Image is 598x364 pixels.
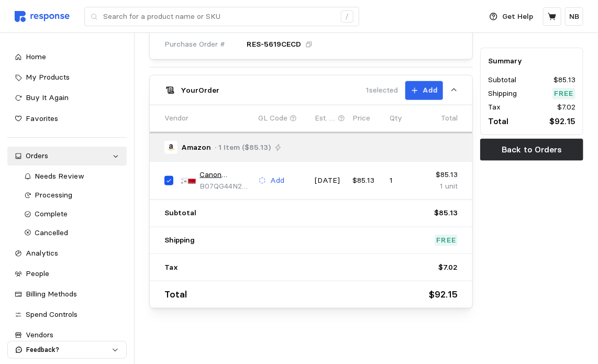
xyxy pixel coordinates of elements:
span: B07QG44N2M [200,181,248,191]
span: Billing Methods [26,289,77,299]
h5: Your Order [181,85,219,96]
p: [DATE] [315,175,345,186]
a: Cancelled [17,224,127,242]
p: RES-5619CECD [247,39,302,50]
p: $85.13 [352,175,383,186]
span: People [26,269,49,278]
p: Vendor [164,113,189,124]
p: Subtotal [488,74,516,86]
span: My Products [26,72,70,82]
input: Search for a product name or SKU [103,7,335,26]
a: Orders [7,147,127,166]
p: 1 unit [427,181,458,192]
a: Analytics [7,244,127,263]
p: $92.15 [549,115,575,128]
p: Free [554,88,574,100]
a: People [7,264,127,283]
button: Feedback? [8,341,126,358]
a: Buy It Again [7,89,127,107]
a: Processing [17,186,127,205]
button: Get Help [483,7,540,27]
p: GL Code [258,113,287,124]
p: Qty [390,113,403,124]
p: Back to Orders [502,143,562,156]
p: · 1 Item ($85.13) [215,142,271,153]
p: 1 selected [366,85,398,96]
p: Get Help [503,11,534,23]
a: Canon Genuine Toner, Cartridge 055 Black (3016C001) 1 Pack Color imageCLASS MF741Cdw, MF743Cdw, M... [200,169,251,181]
span: Analytics [26,248,58,258]
a: Home [7,48,127,67]
span: Purchase Order # [164,39,225,50]
button: YourOrder1selectedAdd [150,75,472,105]
a: My Products [7,68,127,87]
span: Cancelled [35,228,69,237]
div: Orders [26,150,108,162]
span: Buy It Again [26,93,69,102]
p: $85.13 [434,207,458,219]
span: Spend Controls [26,310,77,319]
p: 1 [390,175,420,186]
p: Total [164,287,187,302]
p: Tax [488,102,501,113]
a: Complete [17,205,127,224]
span: Processing [35,190,73,200]
button: NB [565,7,583,26]
p: Est. Delivery [315,113,336,124]
h5: Summary [488,56,575,67]
p: $85.13 [553,74,575,86]
p: $85.13 [427,169,458,181]
p: Add [270,175,284,186]
span: Favorites [26,114,58,123]
p: Subtotal [164,207,196,219]
p: Total [488,115,508,128]
button: Add [258,174,285,187]
div: / [341,10,353,23]
a: Billing Methods [7,285,127,304]
p: Free [436,235,456,246]
p: Feedback? [26,345,112,355]
span: Needs Review [35,171,85,181]
img: 61vv7RM4w+L._AC_SY300_SX300_.jpg [181,173,196,189]
button: Add [405,81,443,100]
p: Total [441,113,458,124]
a: Vendors [7,326,127,345]
span: Home [26,52,46,61]
a: Favorites [7,109,127,128]
img: svg%3e [15,11,70,22]
p: $7.02 [557,102,575,113]
a: Needs Review [17,167,127,186]
p: Add [423,85,438,96]
p: NB [569,11,579,23]
p: $92.15 [429,287,458,302]
p: Price [352,113,370,124]
span: Vendors [26,330,53,339]
p: Amazon [181,142,211,153]
p: $7.02 [438,262,458,273]
p: Shipping [488,88,517,100]
a: Spend Controls [7,305,127,324]
p: Tax [164,262,178,273]
button: Back to Orders [480,139,583,161]
p: Shipping [164,235,195,246]
div: YourOrder1selectedAdd [150,105,472,307]
span: Complete [35,209,68,218]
